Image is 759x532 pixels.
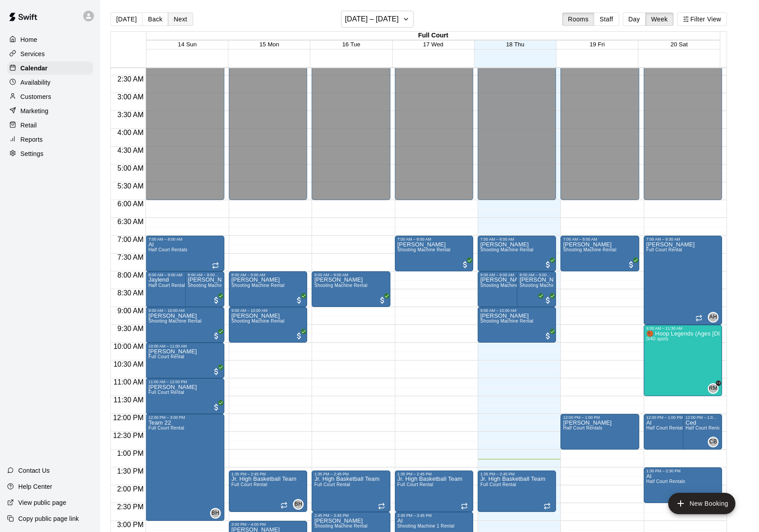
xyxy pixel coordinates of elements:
span: 9:00 AM [115,307,146,315]
div: 1:30 PM – 2:30 PM: Al [644,467,722,503]
span: 3:00 AM [115,93,146,101]
span: 2:00 PM [115,485,146,493]
p: Copy public page link [18,514,79,523]
button: Next [168,12,193,26]
span: 8:00 AM [115,271,146,279]
a: Services [7,47,93,61]
div: 9:30 AM – 11:30 AM: 🏀 Hoop Legends (Ages 9-12) Open Runs [644,325,722,396]
span: 10:00 AM [111,343,146,350]
a: Retail [7,119,93,132]
button: Rooms [562,12,594,26]
span: Cedric Burns [711,437,718,447]
p: Customers [20,92,51,101]
div: 9:30 AM – 11:30 AM [646,326,719,331]
div: 12:00 PM – 1:00 PM [686,415,719,420]
div: Settings [7,147,93,160]
span: All customers have paid [295,331,304,340]
div: 12:00 PM – 1:00 PM [563,415,636,420]
span: 7:00 AM [115,236,146,243]
div: 1:35 PM – 2:45 PM: Jr. High Basketball Team [229,471,307,512]
button: 14 Sun [178,41,197,48]
div: 8:00 AM – 9:00 AM: Melvil Delestre [185,271,224,307]
span: Full Court Rental [314,482,350,487]
div: 8:00 AM – 9:00 AM: Didier Tamayo [517,271,556,307]
span: All customers have paid [544,296,552,305]
p: Retail [20,121,37,130]
span: 1:00 PM [115,450,146,457]
div: 1:35 PM – 2:45 PM [480,472,553,476]
div: 7:00 AM – 8:00 AM [563,237,636,241]
span: 6:30 AM [115,218,146,225]
span: 3:00 PM [115,521,146,528]
p: Availability [20,78,51,87]
p: Reports [20,135,43,144]
span: Shooting Machine Rental [231,319,284,323]
div: 8:00 AM – 9:00 AM: Matthew Huang [312,271,390,307]
button: [DATE] – [DATE] [341,11,414,28]
p: Marketing [20,106,49,115]
div: 12:00 PM – 1:00 PM: Ced [683,414,722,450]
div: 7:00 AM – 9:30 AM [646,237,719,241]
button: Day [623,12,646,26]
span: Recurring event [280,502,288,509]
div: Brandon Holmes [210,508,221,519]
span: 0/40 spots filled [646,336,668,341]
p: Contact Us [18,466,50,475]
button: 20 Sat [670,41,688,48]
button: 18 Thu [506,41,524,48]
span: All customers have paid [378,296,387,305]
span: All customers have paid [627,260,636,269]
span: 4:00 AM [115,129,146,136]
div: 8:00 AM – 9:00 AM [188,273,222,277]
button: [DATE] [110,12,142,26]
span: 11:00 AM [111,378,146,386]
span: Shooting Machine Rental [188,283,241,288]
div: 12:00 PM – 3:00 PM: Team 22 [146,414,224,521]
div: 7:00 AM – 8:00 AM [480,237,553,241]
span: All customers have paid [212,331,221,340]
span: Shooting Machine Rental [480,247,533,252]
span: 5:30 AM [115,182,146,190]
p: View public page [18,498,66,507]
span: Alan Hyppolite [711,312,718,323]
button: 15 Mon [260,41,279,48]
div: 9:00 AM – 10:00 AM: Melvil Delestre [146,307,224,343]
a: Home [7,33,93,46]
div: 7:00 AM – 9:30 AM: Bagga [644,236,722,325]
button: 19 Fri [589,41,605,48]
div: 3:00 PM – 4:00 PM [231,522,304,527]
div: 8:00 AM – 9:00 AM: Sherly Bruno [478,271,544,307]
div: 8:00 AM – 9:00 AM [314,273,387,277]
span: Half Court Rentals [563,426,602,430]
div: 1:30 PM – 2:30 PM [646,469,719,473]
h6: [DATE] – [DATE] [345,13,399,25]
span: BH [294,500,302,509]
div: 9:00 AM – 10:00 AM [480,308,553,313]
span: All customers have paid [544,331,552,340]
span: Shooting Machine Rental [480,319,533,323]
div: 12:00 PM – 1:00 PM [646,415,708,420]
div: 10:00 AM – 11:00 AM: Nick P [146,343,224,378]
div: 1:35 PM – 2:45 PM: Jr. High Basketball Team [478,471,556,512]
span: Shooting Machine Rental [231,283,284,288]
a: Reports [7,133,93,146]
span: Shooting Machine Rental [314,524,367,528]
p: Calendar [20,64,48,73]
button: Week [645,12,674,26]
span: 12:00 PM [111,414,146,422]
div: 12:00 PM – 1:00 PM: Anthony [560,414,639,450]
span: Shooting Machine Rental [148,319,201,323]
button: 16 Tue [342,41,361,48]
p: Services [20,49,45,58]
button: 17 Wed [423,41,443,48]
div: 8:00 AM – 9:00 AM: Jaylend [146,271,212,307]
a: Customers [7,90,93,103]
